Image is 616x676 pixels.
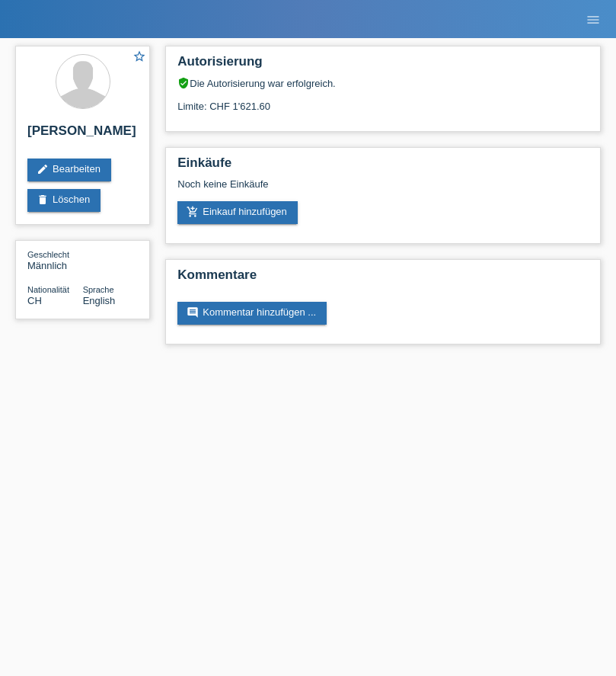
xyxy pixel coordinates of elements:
[578,14,608,24] a: menu
[83,295,116,306] span: English
[586,12,601,27] i: menu
[177,77,190,89] i: verified_user
[177,268,589,290] h2: Kommentare
[27,248,83,271] div: Männlich
[27,295,42,306] span: Schweiz
[132,50,146,63] i: star_border
[37,194,49,206] i: delete
[27,123,138,146] h2: [PERSON_NAME]
[177,77,589,89] div: Die Autorisierung war erfolgreich.
[27,189,101,212] a: deleteLöschen
[177,201,298,224] a: add_shopping_cartEinkauf hinzufügen
[177,54,589,77] h2: Autorisierung
[177,155,589,178] h2: Einkäufe
[187,306,199,319] i: comment
[27,250,69,259] span: Geschlecht
[132,50,146,66] a: star_border
[27,159,111,181] a: editBearbeiten
[177,89,589,112] div: Limite: CHF 1'621.60
[187,206,199,218] i: add_shopping_cart
[177,178,589,201] div: Noch keine Einkäufe
[27,285,69,294] span: Nationalität
[83,285,114,294] span: Sprache
[37,163,49,175] i: edit
[177,302,327,325] a: commentKommentar hinzufügen ...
